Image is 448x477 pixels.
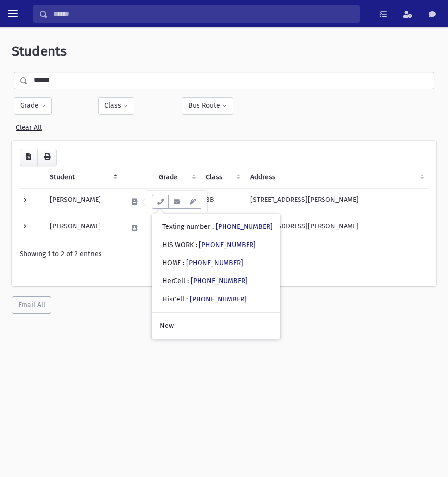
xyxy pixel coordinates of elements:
span: : [187,277,189,285]
td: [STREET_ADDRESS][PERSON_NAME] [245,188,428,215]
button: toggle menu [4,5,22,23]
button: Email Templates [185,195,201,209]
button: Email All [12,296,51,314]
input: Search [48,5,359,23]
span: : [183,259,184,267]
button: Print [37,149,57,166]
div: Texting number [162,222,273,232]
a: [PHONE_NUMBER] [199,241,256,249]
div: HisCell [162,294,247,304]
a: [PHONE_NUMBER] [190,295,247,303]
td: [STREET_ADDRESS][PERSON_NAME] [245,215,428,241]
th: Address: activate to sort column ascending [245,166,428,189]
td: 8B [200,188,245,215]
button: CSV [20,149,38,166]
div: HOME [162,258,243,268]
th: Class: activate to sort column ascending [200,166,245,189]
a: [PHONE_NUMBER] [216,223,273,231]
th: Grade: activate to sort column ascending [153,166,200,189]
td: 8 [153,188,200,215]
a: [PHONE_NUMBER] [191,277,248,285]
span: : [196,241,197,249]
td: [PERSON_NAME] [44,188,122,215]
th: Student: activate to sort column descending [44,166,122,189]
a: New [152,317,280,335]
td: [PERSON_NAME] [44,215,122,241]
span: : [212,223,214,231]
div: HerCell [162,276,248,286]
a: Clear All [16,120,42,132]
button: Grade [14,97,52,115]
div: HIS WORK [162,240,256,250]
div: Showing 1 to 2 of 2 entries [20,249,428,259]
button: Bus Route [182,97,233,115]
span: : [186,295,188,303]
button: Class [98,97,134,115]
span: Students [12,43,67,59]
a: [PHONE_NUMBER] [186,259,243,267]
